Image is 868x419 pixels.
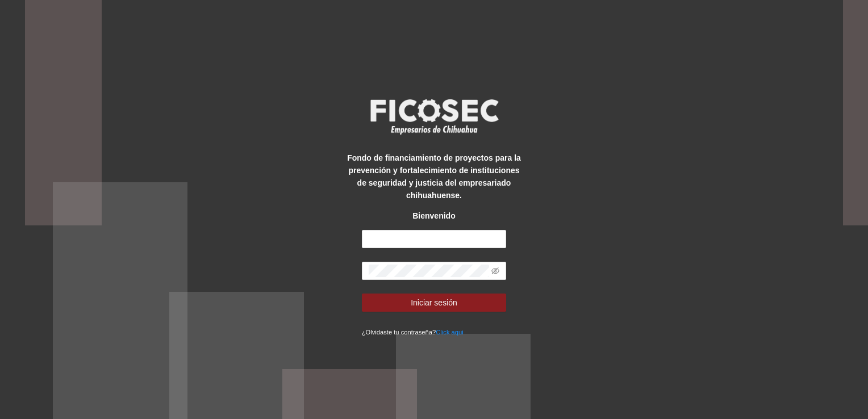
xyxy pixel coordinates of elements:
small: ¿Olvidaste tu contraseña? [362,329,464,336]
strong: Fondo de financiamiento de proyectos para la prevención y fortalecimiento de instituciones de seg... [347,153,521,200]
span: Iniciar sesión [411,296,457,309]
a: Click aqui [436,329,464,336]
button: Iniciar sesión [362,294,507,312]
strong: Bienvenido [412,211,455,220]
span: eye-invisible [491,267,499,275]
img: logo [363,95,505,137]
